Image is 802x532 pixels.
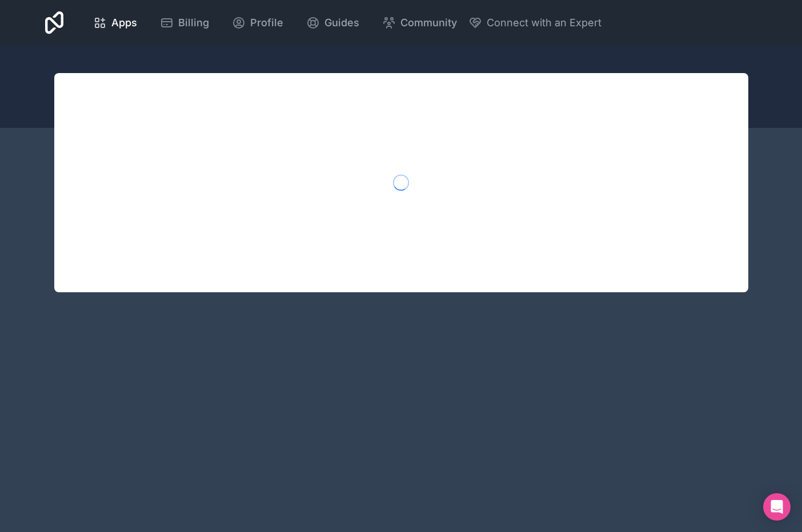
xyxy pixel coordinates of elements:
[223,10,292,35] a: Profile
[324,15,359,31] span: Guides
[178,15,209,31] span: Billing
[151,10,218,35] a: Billing
[763,493,791,521] div: Open Intercom Messenger
[487,15,601,31] span: Connect with an Expert
[373,10,466,35] a: Community
[400,15,457,31] span: Community
[84,10,146,35] a: Apps
[468,15,601,31] button: Connect with an Expert
[297,10,368,35] a: Guides
[111,15,137,31] span: Apps
[250,15,283,31] span: Profile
